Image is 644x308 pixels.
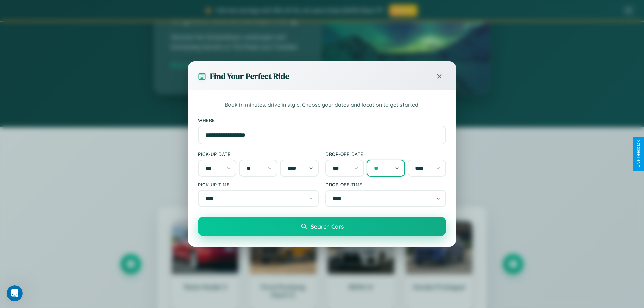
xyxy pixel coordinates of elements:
[311,223,344,230] span: Search Cars
[325,151,446,157] label: Drop-off Date
[198,217,446,236] button: Search Cars
[198,117,446,123] label: Where
[210,71,289,82] h3: Find Your Perfect Ride
[198,182,319,187] label: Pick-up Time
[198,101,446,109] p: Book in minutes, drive in style. Choose your dates and location to get started.
[198,151,319,157] label: Pick-up Date
[325,182,446,187] label: Drop-off Time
